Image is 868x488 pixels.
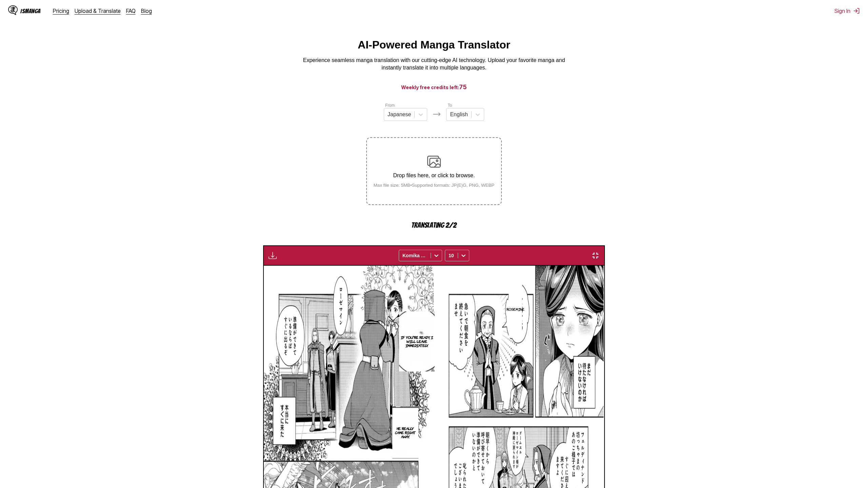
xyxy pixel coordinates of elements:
[53,7,69,14] a: Pricing
[358,39,510,51] h1: AI-Powered Manga Translator
[75,7,121,14] a: Upload & Translate
[269,251,277,260] img: Download translated images
[8,5,53,16] a: IsManga LogoIsManga
[8,5,18,15] img: IsManga Logo
[368,172,500,179] p: Drop files here, or click to browse.
[20,8,41,14] div: IsManga
[399,334,435,349] p: If you're ready, I will leave immediately.
[141,7,152,14] a: Blog
[591,251,599,260] img: Exit fullscreen
[459,83,467,90] span: 75
[448,103,452,108] label: To
[366,221,502,229] p: Translating 2/2
[298,57,570,72] p: Experience seamless manga translation with our cutting-edge AI technology. Upload your favorite m...
[853,7,860,14] img: Sign out
[392,425,418,440] p: He really came right away.
[16,83,852,91] h3: Weekly free credits left:
[505,306,526,312] p: Rosemine
[368,183,500,188] small: Max file size: 5MB • Supported formats: JP(E)G, PNG, WEBP
[834,7,860,14] button: Sign In
[385,103,395,108] label: From
[126,7,136,14] a: FAQ
[433,110,441,118] img: Languages icon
